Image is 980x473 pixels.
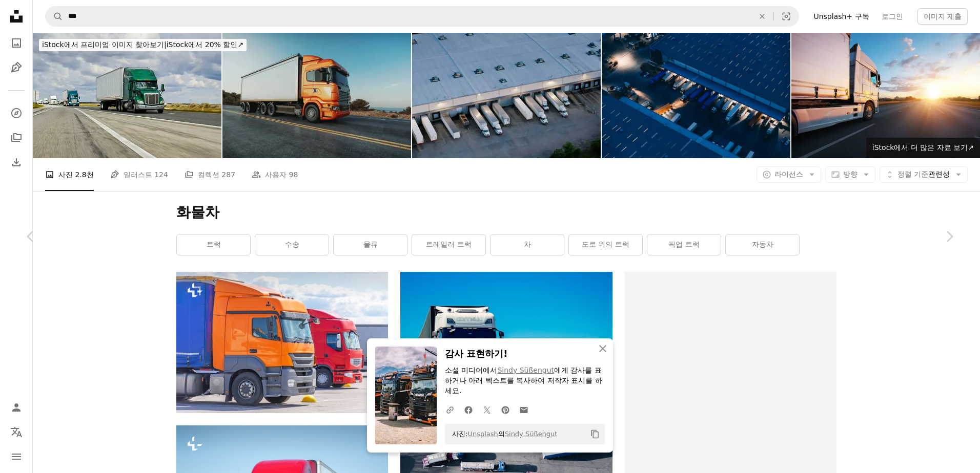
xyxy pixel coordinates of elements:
[825,166,875,183] button: 방향
[154,169,168,180] span: 124
[110,158,168,191] a: 일러스트 124
[496,399,515,420] a: Pinterest에 공유
[6,422,27,442] button: 언어
[334,234,407,255] a: 물류
[447,426,557,442] span: 사진: 의
[497,366,554,374] a: Sindy Süßengut
[467,430,498,438] a: Unsplash
[897,170,928,178] span: 정렬 기준
[255,234,329,255] a: 수송
[221,169,235,180] span: 287
[918,187,980,286] a: 다음
[647,234,721,255] a: 픽업 트럭
[843,170,857,178] span: 방향
[412,234,485,255] a: 트레일러 트럭
[222,33,411,158] img: 해질녘 텅 빈 고속도로를 달리는 세련된 빨간색 세미 트럭은 힘과 현대적인 교통 수단을 보여줍니다.
[791,33,980,158] img: European truck driving on the asphalt road in rural landscape at sunset
[917,8,968,25] button: 이미지 제출
[176,337,388,347] a: 주차, 도로화물 화물 트럭 운송에 세미 트럭 트레일러
[289,169,298,180] span: 98
[478,399,496,420] a: Twitter에 공유
[807,8,875,25] a: Unsplash+ 구독
[726,234,799,255] a: 자동차
[774,7,799,26] button: 시각적 검색
[751,7,773,26] button: 삭제
[177,234,250,255] a: 트럭
[880,166,968,183] button: 정렬 기준관련성
[445,347,605,361] h3: 감사 표현하기!
[46,7,63,26] button: Unsplash 검색
[875,8,909,25] a: 로그인
[6,127,27,148] a: 컬렉션
[176,203,836,222] h1: 화물차
[6,33,27,53] a: 사진
[872,143,974,152] span: iStock에서 더 많은 자료 보기 ↗
[505,430,558,438] a: Sindy Süßengut
[586,425,604,443] button: 클립보드에 복사하기
[185,158,235,191] a: 컬렉션 287
[757,166,821,183] button: 라이선스
[866,138,980,158] a: iStock에서 더 많은 자료 보기↗
[42,40,243,49] span: iStock에서 20% 할인 ↗
[176,272,388,413] img: 주차, 도로화물 화물 트럭 운송에 세미 트럭 트레일러
[459,399,478,420] a: Facebook에 공유
[445,365,605,396] p: 소셜 미디어에서 에게 감사를 표하거나 아래 텍스트를 복사하여 저작자 표시를 하세요.
[602,33,790,158] img: Aerial View of the Logistics and Distribution Center at Night
[6,446,27,467] button: 메뉴
[515,399,533,420] a: 이메일로 공유에 공유
[6,397,27,418] a: 로그인 / 가입
[897,169,950,180] span: 관련성
[33,33,221,158] img: 흐린 날 5번 주간 고속도로를 빠져나가는 녹색 트럭
[42,40,167,49] span: iStock에서 프리미엄 이미지 찾아보기 |
[400,337,612,347] a: 낮 동안 도로에 흰색 트럭
[252,158,298,191] a: 사용자 98
[491,234,564,255] a: 차
[412,33,601,158] img: 텍사스 주 휴스턴의 창고에 주차된 트럭의 조감도 촬영
[6,152,27,173] a: 다운로드 내역
[45,6,799,27] form: 사이트 전체에서 이미지 찾기
[6,57,27,78] a: 일러스트
[569,234,642,255] a: 도로 위의 트럭
[774,170,803,178] span: 라이선스
[6,103,27,123] a: 탐색
[33,33,253,57] a: iStock에서 프리미엄 이미지 찾아보기|iStock에서 20% 할인↗
[400,272,612,413] img: 낮 동안 도로에 흰색 트럭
